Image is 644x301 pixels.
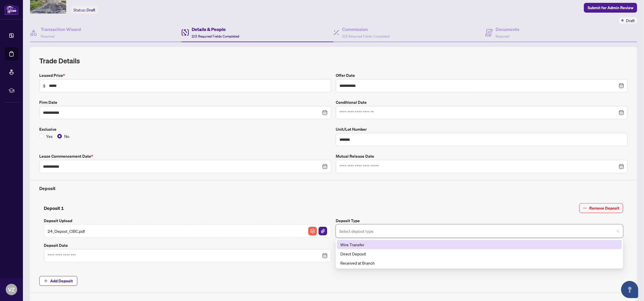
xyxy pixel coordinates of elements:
span: Required [496,34,509,38]
label: Exclusive [39,126,331,132]
span: minus [583,206,587,210]
span: $ [43,83,46,89]
span: 24_Depost_CIBC.pdf [48,228,85,234]
label: Unit/Lot Number [336,126,628,132]
span: Submit for Admin Review [588,3,633,12]
h4: Commission [342,26,390,33]
span: No [62,133,72,139]
label: Deposit Date [44,242,331,249]
span: 24_Depost_CIBC.pdfFile ArchiveFile Attachement [44,224,331,238]
div: Wire Transfer [337,240,622,249]
button: Remove Deposit [579,203,623,213]
div: Direct Deposit [340,251,619,257]
h4: Documents [496,26,519,33]
img: logo [5,4,18,15]
div: Received at Branch [337,258,622,267]
label: Lease Commencement Date [39,153,331,159]
div: Direct Deposit [337,249,622,258]
span: Add Deposit [50,276,73,286]
img: File Attachement [319,227,327,235]
div: Status: [71,6,98,14]
label: Leased Price [39,72,331,79]
h2: Trade Details [39,56,628,65]
label: Deposit Upload [44,218,331,224]
label: Conditional Date [336,99,628,105]
div: Received at Branch [340,260,619,266]
span: Draft [87,7,95,13]
span: plus [44,279,48,283]
label: Offer Date [336,72,628,79]
div: Wire Transfer [340,241,619,248]
span: Draft [626,17,635,24]
button: File Archive [308,226,317,236]
h4: Transaction Wizard [41,26,81,33]
label: Mutual Release Date [336,153,628,159]
button: Submit for Admin Review [584,3,637,13]
span: VZ [8,286,15,294]
h4: Details & People [192,26,239,33]
label: Firm Date [39,99,331,105]
span: 0/2 Required Fields Completed [342,34,390,38]
h4: Deposit [39,185,628,192]
button: Open asap [621,281,638,298]
img: File Archive [308,227,317,235]
span: Remove Deposit [589,204,619,213]
button: File Attachement [318,226,327,236]
span: 2/2 Required Fields Completed [192,34,239,38]
label: Deposit Type [336,218,623,224]
button: Add Deposit [39,276,77,286]
h4: Deposit 1 [44,205,64,212]
span: Required [41,34,54,38]
span: Yes [44,133,55,139]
